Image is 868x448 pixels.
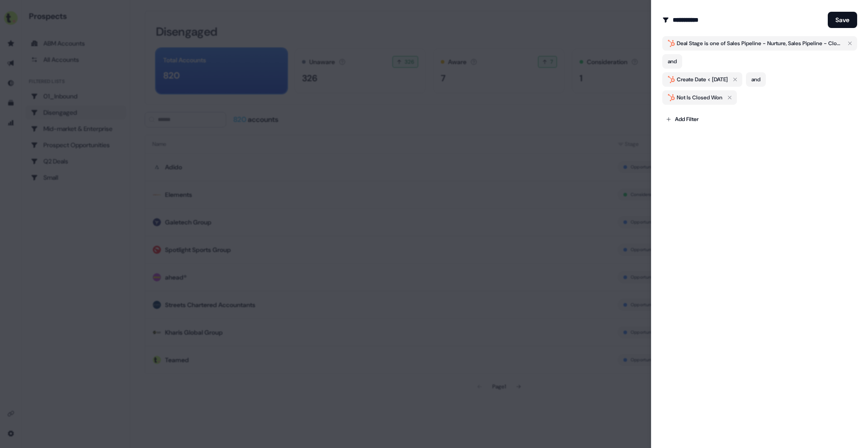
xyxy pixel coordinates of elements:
button: Save [828,12,857,28]
button: Create Date < [DATE] [662,72,742,87]
button: Deal Stage is one of Sales Pipeline - Nurture, Sales Pipeline - Closed Lost , Sales Pipeline - No... [662,36,857,51]
button: Add Filter [662,112,702,126]
button: Not Is Closed Won [662,90,737,105]
div: Create Date < [DATE] [677,75,728,84]
div: Not Is Closed Won [677,93,722,102]
button: and [662,54,682,69]
button: and [746,72,766,87]
span: Deal Stage is one of [677,39,843,48]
